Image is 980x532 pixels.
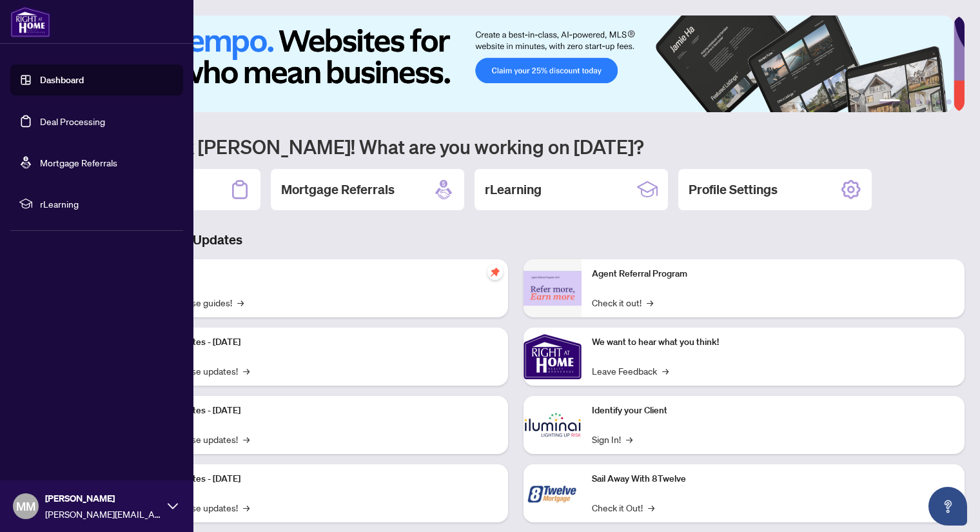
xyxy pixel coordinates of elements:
button: 1 [879,99,900,104]
span: [PERSON_NAME] [45,491,161,506]
span: MM [16,497,35,515]
a: Mortgage Referrals [40,157,117,168]
span: → [237,295,244,310]
img: Identify your Client [524,396,582,454]
span: rLearning [40,197,174,211]
button: 2 [905,99,910,104]
span: → [662,364,669,378]
img: Sail Away With 8Twelve [524,464,582,522]
button: 5 [936,99,941,104]
img: logo [10,6,50,37]
p: Agent Referral Program [592,267,954,281]
a: Leave Feedback→ [592,364,669,378]
span: pushpin [487,264,503,280]
h2: rLearning [485,181,542,199]
a: Deal Processing [40,115,105,127]
span: → [243,364,250,378]
p: Platform Updates - [DATE] [135,404,498,418]
a: Dashboard [40,74,84,86]
button: Open asap [928,487,967,526]
button: 3 [916,99,921,104]
span: → [243,432,250,446]
span: → [626,432,632,446]
p: Sail Away With 8Twelve [592,472,954,486]
a: Check it out!→ [592,295,653,310]
a: Check it Out!→ [592,500,654,515]
h2: Mortgage Referrals [281,181,395,199]
p: We want to hear what you think! [592,335,954,350]
span: → [647,295,653,310]
a: Sign In!→ [592,432,632,446]
p: Identify your Client [592,404,954,418]
p: Platform Updates - [DATE] [135,472,498,486]
h2: Profile Settings [689,181,778,199]
span: → [648,500,654,515]
span: [PERSON_NAME][EMAIL_ADDRESS][PERSON_NAME][PERSON_NAME][DOMAIN_NAME] [45,507,161,521]
h3: Brokerage & Industry Updates [67,231,965,249]
span: → [243,500,250,515]
img: We want to hear what you think! [524,328,582,386]
p: Platform Updates - [DATE] [135,335,498,350]
img: Agent Referral Program [524,271,582,306]
button: 4 [926,99,931,104]
img: Slide 0 [67,15,954,112]
button: 6 [946,99,952,104]
p: Self-Help [135,267,498,281]
h1: Welcome back [PERSON_NAME]! What are you working on [DATE]? [67,134,965,159]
